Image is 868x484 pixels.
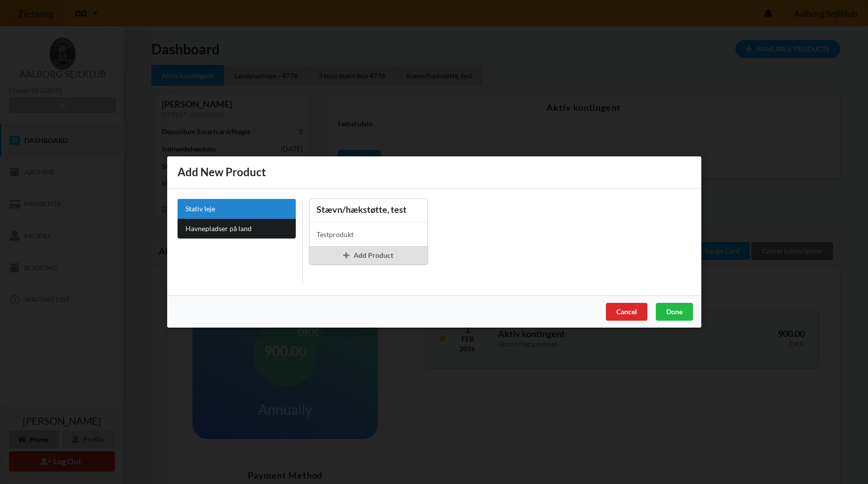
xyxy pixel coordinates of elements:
a: Havnepladser på land [178,219,296,239]
a: Stativ leje [178,199,296,219]
div: Done [655,303,692,321]
div: Cancel [605,303,647,321]
div: Add Product [309,246,427,264]
div: Testprodukt [316,230,420,240]
div: Stævn/hækstøtte, test [316,204,420,215]
div: Add New Product [167,156,701,189]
